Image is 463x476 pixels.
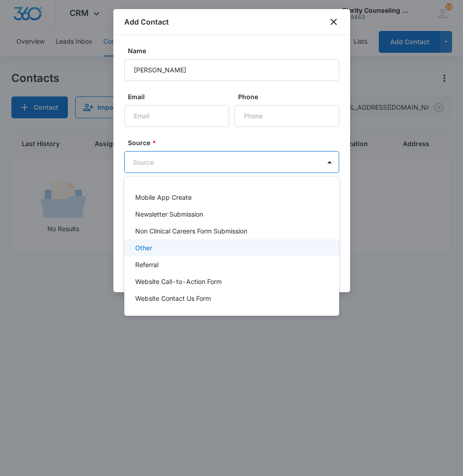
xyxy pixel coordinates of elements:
[135,277,222,286] p: Website Call-to-Action Form
[135,192,192,202] p: Mobile App Create
[135,243,152,253] p: Other
[135,226,247,236] p: Non Clinical Careers Form Submission
[135,294,211,303] p: Website Contact Us Form
[135,260,158,269] p: Referral
[135,209,203,219] p: Newsletter Submission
